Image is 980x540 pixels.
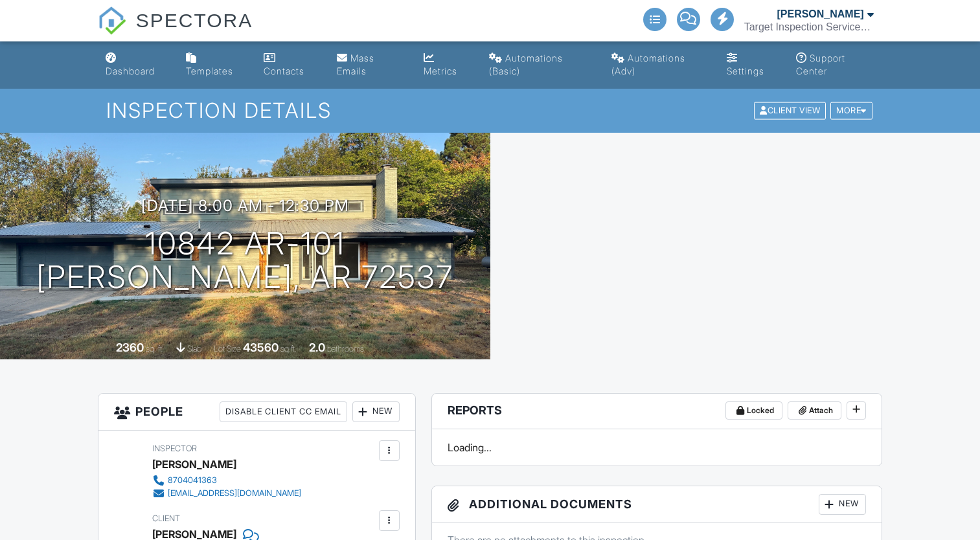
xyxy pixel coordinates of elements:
a: Automations (Advanced) [606,47,712,84]
a: Templates [181,47,249,84]
div: Templates [186,65,233,76]
div: Support Center [796,52,845,76]
div: More [830,102,872,120]
div: [PERSON_NAME] [152,455,236,474]
div: Settings [727,65,764,76]
span: SPECTORA [136,6,253,34]
a: Automations (Basic) [484,47,596,84]
a: Mass Emails [332,47,408,84]
div: Automations (Adv) [611,52,685,76]
a: Client View [753,105,829,115]
span: sq.ft. [280,344,297,354]
div: Contacts [264,65,304,76]
h3: Additional Documents [432,486,882,523]
div: Dashboard [106,65,155,76]
div: [PERSON_NAME] [777,8,863,21]
div: Metrics [424,65,457,76]
a: Support Center [791,47,880,84]
h1: 10842 AR-101 [PERSON_NAME], AR 72537 [36,227,453,295]
span: Lot Size [214,344,241,354]
img: The Best Home Inspection Software - Spectora [98,6,126,35]
a: Dashboard [100,47,170,84]
div: Automations (Basic) [489,52,563,76]
a: Metrics [418,47,473,84]
span: slab [187,344,201,354]
a: Settings [722,47,780,84]
a: SPECTORA [98,19,253,43]
span: Inspector [152,444,197,453]
h3: People [98,394,415,431]
div: 8704041363 [168,475,217,486]
a: Contacts [258,47,321,84]
div: 2360 [116,341,144,354]
div: [EMAIL_ADDRESS][DOMAIN_NAME] [168,488,301,499]
div: 43560 [243,341,279,354]
span: sq. ft. [146,344,164,354]
div: Client View [754,102,826,120]
span: bathrooms [327,344,364,354]
div: New [352,401,400,422]
a: [EMAIL_ADDRESS][DOMAIN_NAME] [152,487,301,500]
div: Mass Emails [337,52,374,76]
h3: [DATE] 8:00 am - 12:30 pm [141,197,349,214]
div: 2.0 [309,341,325,354]
h1: Inspection Details [106,99,874,122]
a: 8704041363 [152,474,301,487]
div: New [819,494,866,515]
span: Client [152,513,180,523]
div: Disable Client CC Email [220,401,347,422]
div: Target Inspection Service LLC [744,21,874,34]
